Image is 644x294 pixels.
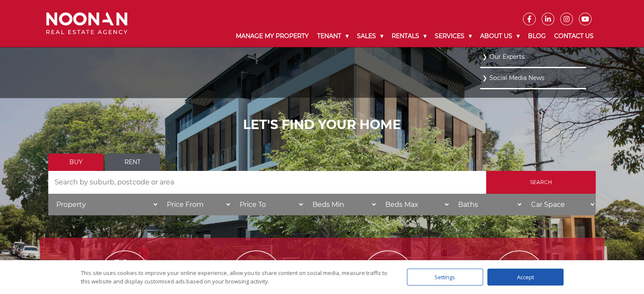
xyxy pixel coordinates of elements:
[48,154,103,171] a: Buy
[524,25,550,47] a: Blog
[48,171,486,194] input: Search by suburb, postcode or area
[81,269,390,286] div: This site uses cookies to improve your online experience, allow you to share content on social me...
[232,25,313,47] a: Manage My Property
[482,51,584,63] a: Our Experts
[482,72,584,84] a: Social Media News
[313,25,353,47] a: Tenant
[476,25,524,47] a: About Us
[353,25,387,47] a: Sales
[387,25,431,47] a: Rentals
[105,154,160,171] a: Rent
[48,117,596,132] h1: LET'S FIND YOUR HOME
[550,25,598,47] a: Contact Us
[487,269,564,286] div: Accept
[486,171,596,194] input: Search
[431,25,476,47] a: Services
[46,12,127,35] img: Noonan Real Estate Agency
[407,269,483,286] div: Settings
